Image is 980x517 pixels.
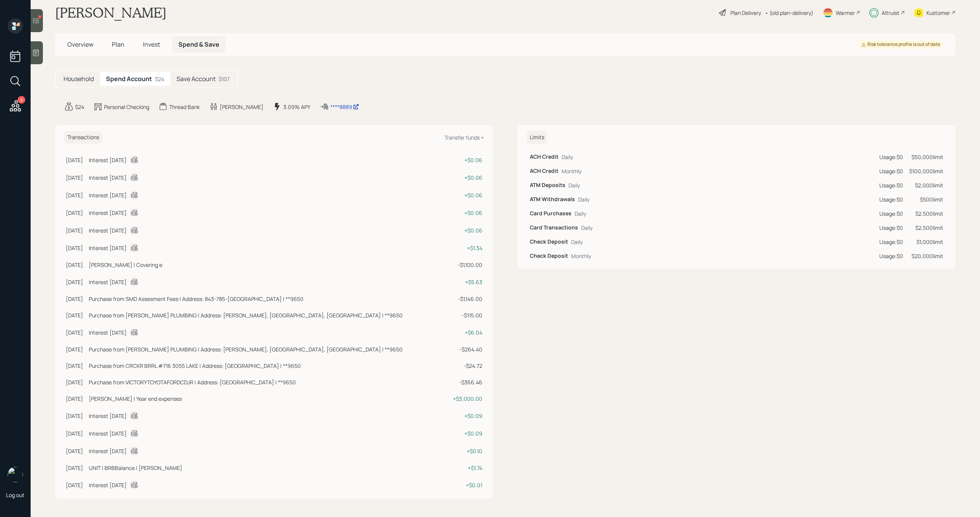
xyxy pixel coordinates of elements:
h6: Check Deposit [530,253,568,259]
div: Interest [DATE] [89,412,127,420]
span: Overview [67,40,93,49]
div: $100,000 limit [909,167,943,175]
div: Daily [571,238,583,246]
div: [DATE] [66,345,86,353]
div: Thread Bank [169,103,200,111]
div: [DATE] [66,295,86,303]
h6: ACH Credit [530,154,559,160]
div: Transfer funds + [444,134,484,141]
div: Daily [568,181,580,189]
div: $20,000 limit [909,252,943,260]
div: Interest [DATE] [89,328,127,337]
h6: Check Deposit [530,239,568,245]
span: Spend & Save [178,40,219,49]
div: [DATE] [66,464,86,472]
div: [DATE] [66,278,86,286]
div: [DATE] [66,244,86,252]
div: UNIT | BRBBalance | [PERSON_NAME] [89,464,182,472]
div: [PERSON_NAME] | Year end expenses [89,395,182,403]
div: Altruist [882,9,900,17]
span: Plan [112,40,124,49]
div: Daily [581,224,593,232]
div: [DATE] [66,447,86,455]
div: + $6.04 [449,328,482,337]
div: + $0.10 [449,447,482,455]
div: Interest [DATE] [89,226,127,234]
div: [DATE] [66,481,86,489]
div: $500 limit [909,195,943,203]
div: [DATE] [66,261,86,269]
div: Usage: $0 [879,153,903,161]
div: + $0.06 [449,191,482,199]
div: Interest [DATE] [89,156,127,164]
div: [DATE] [66,156,86,164]
div: $2,500 limit [909,224,943,232]
div: Log out [6,491,24,499]
h6: ATM Deposits [530,182,565,189]
div: Risk tolerance profile is out of date [861,41,940,48]
div: Usage: $0 [879,167,903,175]
div: + $5.63 [449,278,482,286]
h5: Spend Account [106,75,152,83]
div: $1,000 limit [909,238,943,246]
div: - $1,146.00 [449,295,482,303]
div: Usage: $0 [879,224,903,232]
div: Interest [DATE] [89,244,127,252]
div: + $0.01 [449,481,482,489]
div: $24 [75,103,84,111]
h6: Card Transactions [530,224,578,231]
div: - $115.00 [449,311,482,319]
div: [DATE] [66,191,86,199]
div: Purchase from VICTORYTOYOTAFORDCDJR | Address: [GEOGRAPHIC_DATA] | **9650 [89,378,296,386]
div: [DATE] [66,328,86,337]
div: Usage: $0 [879,181,903,189]
span: Invest [143,40,160,49]
div: Daily [578,195,590,203]
div: + $0.06 [449,156,482,164]
div: [DATE] [66,174,86,182]
div: Purchase from CRCKR BRRL #716 3055 LAKE | Address: [GEOGRAPHIC_DATA] | **9650 [89,362,301,370]
div: [DATE] [66,311,86,319]
div: [DATE] [66,395,86,403]
div: [PERSON_NAME] [220,103,263,111]
div: $24 [155,75,164,83]
div: Purchase from [PERSON_NAME] PLUMBING | Address: [PERSON_NAME], [GEOGRAPHIC_DATA], [GEOGRAPHIC_DAT... [89,345,403,353]
div: Personal Checking [104,103,149,111]
div: Kustomer [926,9,950,17]
div: + $1.74 [449,464,482,472]
div: $50,000 limit [909,153,943,161]
div: + $3,000.00 [449,395,482,403]
div: + $0.09 [449,429,482,437]
div: - $366.46 [449,378,482,386]
div: - $264.40 [449,345,482,353]
div: + $0.06 [449,174,482,182]
div: [DATE] [66,429,86,437]
div: Interest [DATE] [89,447,127,455]
div: $2,500 limit [909,210,943,218]
div: - $24.72 [449,362,482,370]
h6: Card Purchases [530,210,572,217]
h6: ACH Credit [530,168,559,174]
div: + $0.09 [449,412,482,420]
h6: Transactions [64,131,102,144]
div: Interest [DATE] [89,429,127,437]
div: Usage: $0 [879,210,903,218]
div: Warmer [836,9,855,17]
div: Monthly [562,167,581,175]
div: 3.09% APY [283,103,310,111]
div: Daily [562,153,573,161]
div: [DATE] [66,362,86,370]
div: $107 [219,75,230,83]
div: Interest [DATE] [89,481,127,489]
div: Purchase from SMD Assesment Fees | Address: 843-785-[GEOGRAPHIC_DATA] | **9650 [89,295,304,303]
h1: [PERSON_NAME] [55,4,167,21]
div: [DATE] [66,412,86,420]
div: - $1,100.00 [449,261,482,269]
div: [DATE] [66,378,86,386]
h5: Save Account [176,75,216,83]
div: Usage: $0 [879,195,903,203]
h6: ATM Withdrawals [530,196,575,203]
div: + $0.06 [449,209,482,217]
div: • (old plan-delivery) [765,9,813,17]
div: Daily [575,210,586,218]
